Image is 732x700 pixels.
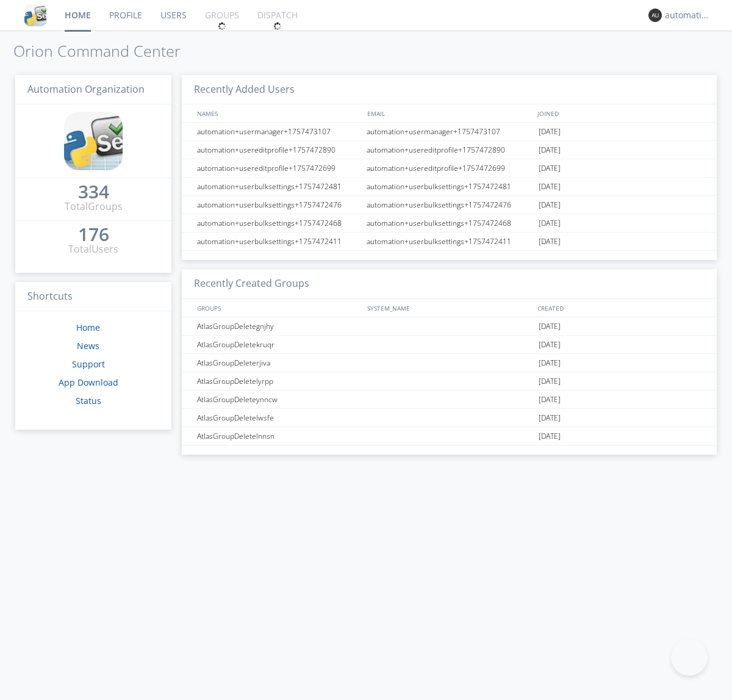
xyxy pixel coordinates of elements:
[665,9,711,21] div: automation+atlas0017
[194,354,363,372] div: AtlasGroupDeleterjiva
[194,141,363,159] div: automation+usereditprofile+1757472890
[539,233,561,251] span: [DATE]
[182,317,717,336] a: AtlasGroupDeletegnjhy[DATE]
[182,372,717,391] a: AtlasGroupDeletelyrpp[DATE]
[273,22,282,31] img: spin.svg
[182,391,717,409] a: AtlasGroupDeleteynncw[DATE]
[78,186,109,198] div: 334
[364,123,536,140] div: automation+usermanager+1757473107
[77,340,99,352] a: News
[194,299,361,317] div: GROUPS
[64,112,123,170] img: cddb5a64eb264b2086981ab96f4c1ba7
[671,639,708,676] iframe: Toggle Customer Support
[59,377,118,388] a: App Download
[182,196,717,214] a: automation+userbulksettings+1757472476automation+userbulksettings+1757472476[DATE]
[68,242,118,256] div: Total Users
[539,409,561,427] span: [DATE]
[534,299,705,317] div: CREATED
[364,299,534,317] div: SYSTEM_NAME
[182,427,717,446] a: AtlasGroupDeletelnnsn[DATE]
[364,233,536,250] div: automation+userbulksettings+1757472411
[78,228,109,240] div: 176
[194,159,363,177] div: automation+usereditprofile+1757472699
[72,358,105,370] a: Support
[194,233,363,250] div: automation+userbulksettings+1757472411
[364,178,536,195] div: automation+userbulksettings+1757472481
[182,123,717,141] a: automation+usermanager+1757473107automation+usermanager+1757473107[DATE]
[182,233,717,251] a: automation+userbulksettings+1757472411automation+userbulksettings+1757472411[DATE]
[182,214,717,233] a: automation+userbulksettings+1757472468automation+userbulksettings+1757472468[DATE]
[364,214,536,232] div: automation+userbulksettings+1757472468
[194,196,363,214] div: automation+userbulksettings+1757472476
[539,178,561,196] span: [DATE]
[539,159,561,178] span: [DATE]
[78,228,109,242] a: 176
[534,104,705,122] div: JOINED
[194,178,363,195] div: automation+userbulksettings+1757472481
[182,178,717,196] a: automation+userbulksettings+1757472481automation+userbulksettings+1757472481[DATE]
[15,282,171,312] h3: Shortcuts
[182,159,717,178] a: automation+usereditprofile+1757472699automation+usereditprofile+1757472699[DATE]
[648,9,662,22] img: 373638.png
[539,391,561,409] span: [DATE]
[76,395,101,406] a: Status
[182,354,717,372] a: AtlasGroupDeleterjiva[DATE]
[539,354,561,372] span: [DATE]
[182,75,717,105] h3: Recently Added Users
[194,104,361,122] div: NAMES
[182,336,717,354] a: AtlasGroupDeletekruqr[DATE]
[194,123,363,140] div: automation+usermanager+1757473107
[364,159,536,177] div: automation+usereditprofile+1757472699
[539,196,561,214] span: [DATE]
[539,372,561,391] span: [DATE]
[182,269,717,299] h3: Recently Created Groups
[364,141,536,159] div: automation+usereditprofile+1757472890
[539,317,561,336] span: [DATE]
[364,104,534,122] div: EMAIL
[194,391,363,408] div: AtlasGroupDeleteynncw
[194,336,363,353] div: AtlasGroupDeletekruqr
[218,22,226,31] img: spin.svg
[539,427,561,446] span: [DATE]
[76,322,100,333] a: Home
[364,196,536,214] div: automation+userbulksettings+1757472476
[24,4,46,26] img: cddb5a64eb264b2086981ab96f4c1ba7
[194,317,363,335] div: AtlasGroupDeletegnjhy
[27,82,145,96] span: Automation Organization
[65,200,123,214] div: Total Groups
[539,214,561,233] span: [DATE]
[194,372,363,390] div: AtlasGroupDeletelyrpp
[539,336,561,354] span: [DATE]
[194,409,363,427] div: AtlasGroupDeletelwsfe
[78,186,109,200] a: 334
[194,427,363,445] div: AtlasGroupDeletelnnsn
[182,409,717,427] a: AtlasGroupDeletelwsfe[DATE]
[194,214,363,232] div: automation+userbulksettings+1757472468
[539,141,561,159] span: [DATE]
[182,141,717,159] a: automation+usereditprofile+1757472890automation+usereditprofile+1757472890[DATE]
[539,123,561,141] span: [DATE]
